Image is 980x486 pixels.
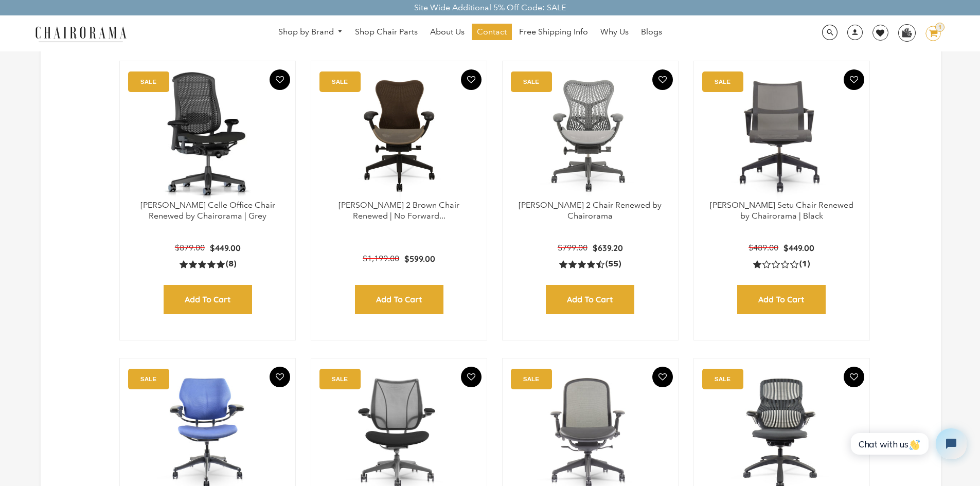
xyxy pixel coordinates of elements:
button: Add To Wishlist [461,69,482,90]
span: Contact [477,27,507,38]
span: $1,199.00 [363,254,399,263]
text: SALE [332,375,348,382]
span: $879.00 [175,243,205,253]
input: Add to Cart [355,285,443,314]
a: [PERSON_NAME] 2 Chair Renewed by Chairorama [519,200,662,221]
text: SALE [715,375,730,382]
span: Free Shipping Info [519,27,588,38]
a: [PERSON_NAME] Celle Office Chair Renewed by Chairorama | Grey [140,200,275,221]
a: Contact [472,24,512,40]
a: Herman Miller Mirra 2 Chair Renewed by Chairorama - chairorama Herman Miller Mirra 2 Chair Renewe... [513,71,668,200]
img: WhatsApp_Image_2024-07-12_at_16.23.01.webp [899,25,915,40]
span: (55) [605,259,621,269]
text: SALE [332,78,348,85]
a: [PERSON_NAME] Setu Chair Renewed by Chairorama | Black [710,200,853,221]
img: Herman Miller Celle Office Chair Renewed by Chairorama | Grey - chairorama [130,71,285,200]
button: Add To Wishlist [844,69,864,90]
a: 5.0 rating (8 votes) [180,259,236,269]
span: (1) [799,259,810,269]
button: Add To Wishlist [461,367,482,387]
button: Add To Wishlist [844,367,864,387]
a: Blogs [636,24,667,40]
a: Shop Chair Parts [350,24,423,40]
button: Add To Wishlist [652,69,673,90]
a: About Us [425,24,470,40]
span: Blogs [641,27,662,38]
button: Add To Wishlist [270,367,290,387]
a: [PERSON_NAME] 2 Brown Chair Renewed | No Forward... [338,200,459,221]
text: SALE [523,78,539,85]
a: 1.0 rating (1 votes) [753,259,810,269]
a: 4.5 rating (55 votes) [559,259,621,269]
span: $489.00 [749,243,778,253]
span: $599.00 [404,254,435,264]
button: Add To Wishlist [270,69,290,90]
img: Herman Miller Mirra 2 Chair Renewed by Chairorama - chairorama [513,71,668,200]
input: Add to Cart [546,285,634,314]
iframe: Tidio Chat [840,420,975,468]
button: Add To Wishlist [652,367,673,387]
span: Shop Chair Parts [355,27,418,38]
a: Shop by Brand [273,24,348,40]
a: 1 [918,26,941,41]
span: About Us [430,27,465,38]
input: Add to Cart [737,285,826,314]
text: SALE [140,375,156,382]
a: Free Shipping Info [514,24,593,40]
text: SALE [715,78,730,85]
span: (8) [226,259,236,269]
div: 1 [935,23,945,32]
span: $639.20 [593,243,623,253]
span: Why Us [600,27,629,38]
span: $799.00 [558,243,587,253]
nav: DesktopNavigation [176,24,764,43]
span: $449.00 [783,243,814,253]
img: chairorama [29,25,132,43]
a: Herman Miller Mirra 2 Brown Chair Renewed | No Forward Tilt | - chairorama Herman Miller Mirra 2 ... [322,71,476,200]
img: Herman Miller Setu Chair Renewed by Chairorama | Black - chairorama [704,71,859,200]
a: Why Us [595,24,634,40]
span: $449.00 [210,243,241,253]
input: Add to Cart [164,285,252,314]
a: Herman Miller Setu Chair Renewed by Chairorama | Black - chairorama Herman Miller Setu Chair Rene... [704,71,859,200]
img: Herman Miller Mirra 2 Brown Chair Renewed | No Forward Tilt | - chairorama [322,71,476,200]
text: SALE [523,375,539,382]
a: Herman Miller Celle Office Chair Renewed by Chairorama | Grey - chairorama Herman Miller Celle Of... [130,71,285,200]
text: SALE [140,78,156,85]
